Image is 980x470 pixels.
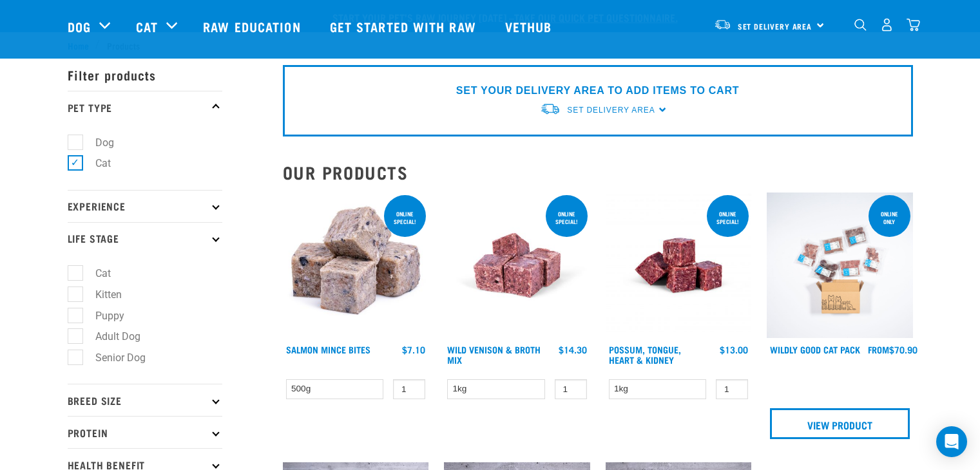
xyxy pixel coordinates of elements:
[68,190,222,222] p: Experience
[68,59,222,91] p: Filter products
[283,193,429,339] img: 1141 Salmon Mince 01
[75,308,130,324] label: Puppy
[393,379,425,399] input: 1
[75,265,116,281] label: Cat
[68,17,91,36] a: Dog
[559,344,587,355] div: $14.30
[75,155,116,171] label: Cat
[716,379,748,399] input: 1
[880,18,894,32] img: user.png
[770,408,910,439] a: View Product
[75,135,119,151] label: Dog
[447,347,541,362] a: Wild Venison & Broth Mix
[606,193,752,339] img: Possum Tongue Heart Kidney 1682
[767,193,913,339] img: Cat 0 2sec
[68,91,222,123] p: Pet Type
[68,416,222,448] p: Protein
[286,347,370,352] a: Salmon Mince Bites
[770,347,860,352] a: Wildly Good Cat Pack
[907,18,920,32] img: home-icon@2x.png
[720,344,748,355] div: $13.00
[609,347,681,362] a: Possum, Tongue, Heart & Kidney
[402,344,425,355] div: $7.10
[546,204,588,231] div: ONLINE SPECIAL!
[75,328,146,344] label: Adult Dog
[714,19,731,30] img: van-moving.png
[283,162,913,182] h2: Our Products
[444,193,590,339] img: Vension and heart
[936,426,967,457] div: Open Intercom Messenger
[868,347,889,352] span: FROM
[868,344,918,355] div: $70.90
[75,287,127,303] label: Kitten
[75,350,151,366] label: Senior Dog
[854,19,867,31] img: home-icon-1@2x.png
[707,204,749,231] div: ONLINE SPECIAL!
[869,204,910,231] div: ONLINE ONLY
[190,1,316,52] a: Raw Education
[68,222,222,254] p: Life Stage
[492,1,568,52] a: Vethub
[555,379,587,399] input: 1
[738,24,812,28] span: Set Delivery Area
[136,17,158,36] a: Cat
[317,1,492,52] a: Get started with Raw
[456,83,739,99] p: SET YOUR DELIVERY AREA TO ADD ITEMS TO CART
[567,106,655,115] span: Set Delivery Area
[384,204,426,231] div: ONLINE SPECIAL!
[68,384,222,416] p: Breed Size
[540,102,561,116] img: van-moving.png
